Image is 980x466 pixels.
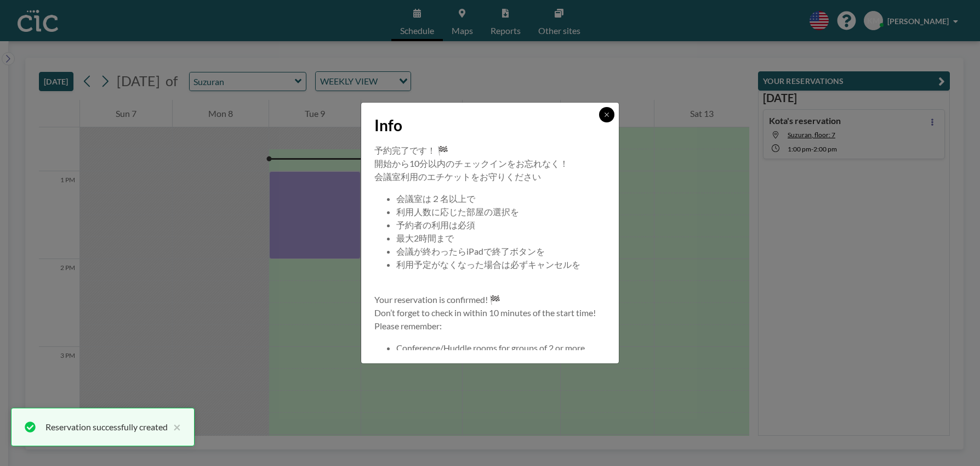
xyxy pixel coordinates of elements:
div: Reservation successfully created [45,420,168,434]
span: Conference/Huddle rooms for groups of 2 or more [396,343,585,353]
span: 最大2時間まで [396,233,454,243]
span: 会議室は２名以上で [396,193,475,204]
span: 開始から10分以内のチェックインをお忘れなく！ [374,158,568,169]
span: Please remember: [374,321,442,331]
span: 利用予定がなくなった場合は必ずキャンセルを [396,259,580,270]
span: Don’t forget to check in within 10 minutes of the start time! [374,307,596,318]
span: Your reservation is confirmed! 🏁 [374,294,500,305]
span: 会議室利用のエチケットをお守りください [374,171,541,182]
button: close [168,420,181,434]
span: 利用人数に応じた部屋の選択を [396,206,519,217]
span: 会議が終わったらiPadで終了ボタンを [396,246,545,256]
span: 予約完了です！ 🏁 [374,145,448,155]
span: Info [374,116,402,135]
span: 予約者の利用は必須 [396,220,475,230]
